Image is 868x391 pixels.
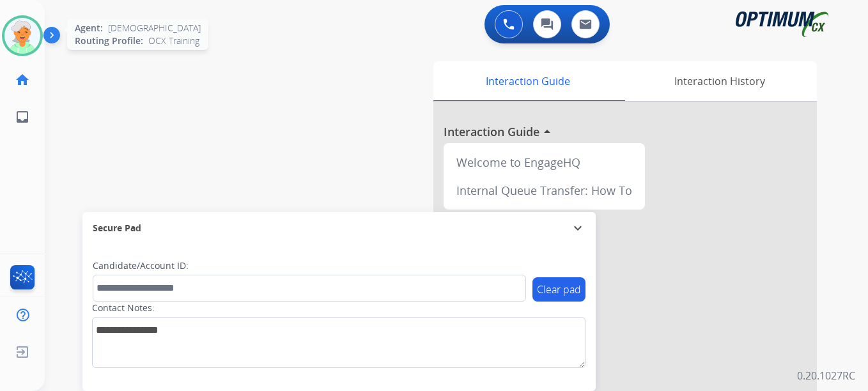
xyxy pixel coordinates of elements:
[93,259,189,272] label: Candidate/Account ID:
[108,22,201,34] span: [DEMOGRAPHIC_DATA]
[75,34,143,47] span: Routing Profile:
[15,72,30,88] mat-icon: home
[93,222,141,234] span: Secure Pad
[92,302,155,314] label: Contact Notes:
[75,22,103,34] span: Agent:
[797,368,855,383] p: 0.20.1027RC
[4,18,40,54] img: avatar
[449,148,640,176] div: Welcome to EngageHQ
[148,34,199,47] span: OCX Training
[433,61,622,101] div: Interaction Guide
[570,220,585,236] mat-icon: expand_more
[532,277,585,302] button: Clear pad
[15,109,30,125] mat-icon: inbox
[622,61,817,101] div: Interaction History
[449,176,640,204] div: Internal Queue Transfer: How To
